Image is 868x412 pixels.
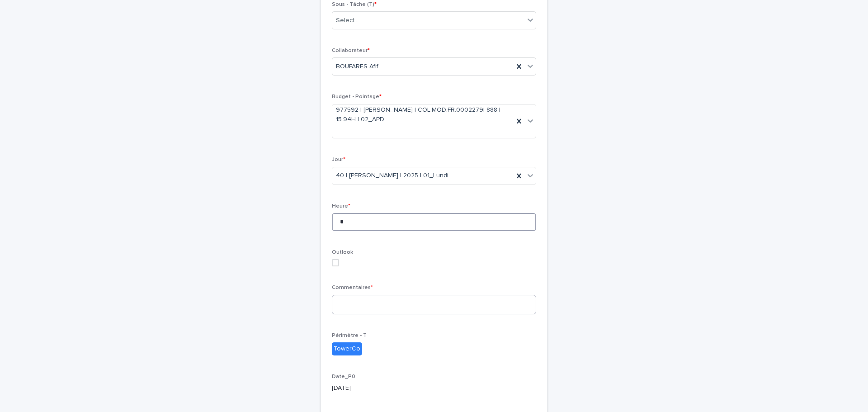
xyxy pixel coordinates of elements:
[336,105,510,124] span: 977592 | [PERSON_NAME] | COL.MOD.FR.0002279| 888 | 15.94H | 02_APD
[332,384,536,393] p: [DATE]
[332,204,350,209] span: Heure
[332,250,353,255] span: Outlook
[332,94,382,99] span: Budget - Pointage
[332,157,345,162] span: Jour
[332,333,367,338] span: Périmètre - T
[332,342,362,355] div: TowerCo
[332,48,370,53] span: Collaborateur
[332,2,377,7] span: Sous - Tâche (T)
[336,16,359,25] div: Select...
[332,285,373,290] span: Commentaires
[336,62,378,71] span: BOUFARES Afif
[332,374,355,379] span: Date_P0
[336,171,448,180] span: 40 | [PERSON_NAME] | 2025 | 01_Lundi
